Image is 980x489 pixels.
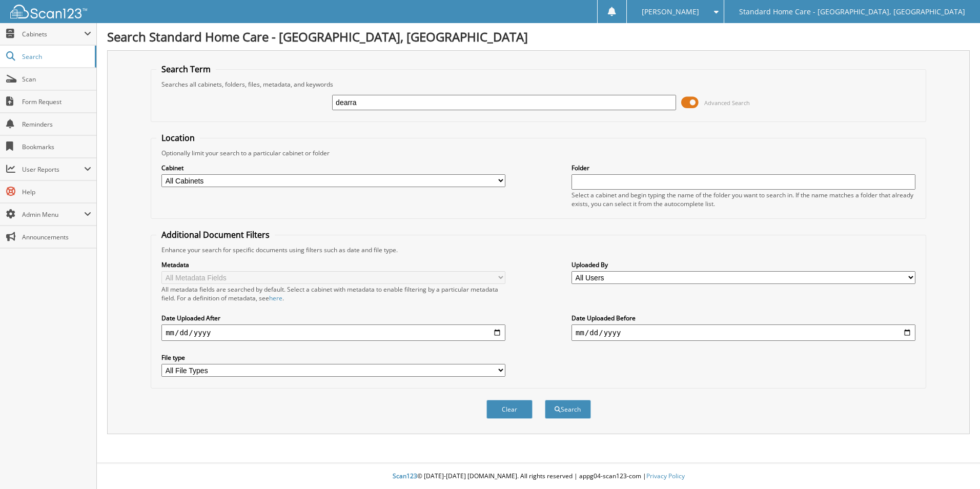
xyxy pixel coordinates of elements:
[646,472,685,480] a: Privacy Policy
[571,324,915,341] input: end
[22,165,84,174] span: User Reports
[156,80,921,89] div: Searches all cabinets, folders, files, metadata, and keywords
[22,52,90,61] span: Search
[22,210,84,219] span: Admin Menu
[486,400,533,419] button: Clear
[161,314,505,322] label: Date Uploaded After
[156,132,200,144] legend: Location
[22,142,91,151] span: Bookmarks
[161,285,505,302] div: All metadata fields are searched by default. Select a cabinet with metadata to enable filtering b...
[571,314,915,322] label: Date Uploaded Before
[22,188,91,196] span: Help
[704,99,750,107] span: Advanced Search
[22,97,91,106] span: Form Request
[107,28,970,45] h1: Search Standard Home Care - [GEOGRAPHIC_DATA], [GEOGRAPHIC_DATA]
[22,75,91,84] span: Scan
[22,120,91,129] span: Reminders
[269,294,282,302] a: here
[929,440,980,489] iframe: Chat Widget
[161,164,505,172] label: Cabinet
[156,149,921,157] div: Optionally limit your search to a particular cabinet or folder
[545,400,591,419] button: Search
[156,64,216,75] legend: Search Term
[156,229,275,240] legend: Additional Document Filters
[10,5,87,18] img: scan123-logo-white.svg
[161,324,505,341] input: start
[22,233,91,241] span: Announcements
[156,246,921,254] div: Enhance your search for specific documents using filters such as date and file type.
[571,164,915,172] label: Folder
[642,9,699,15] span: [PERSON_NAME]
[571,191,915,208] div: Select a cabinet and begin typing the name of the folder you want to search in. If the name match...
[97,464,980,489] div: © [DATE]-[DATE] [DOMAIN_NAME]. All rights reserved | appg04-scan123-com |
[739,9,965,15] span: Standard Home Care - [GEOGRAPHIC_DATA], [GEOGRAPHIC_DATA]
[571,260,915,269] label: Uploaded By
[22,30,84,38] span: Cabinets
[161,353,505,362] label: File type
[161,260,505,269] label: Metadata
[393,472,417,480] span: Scan123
